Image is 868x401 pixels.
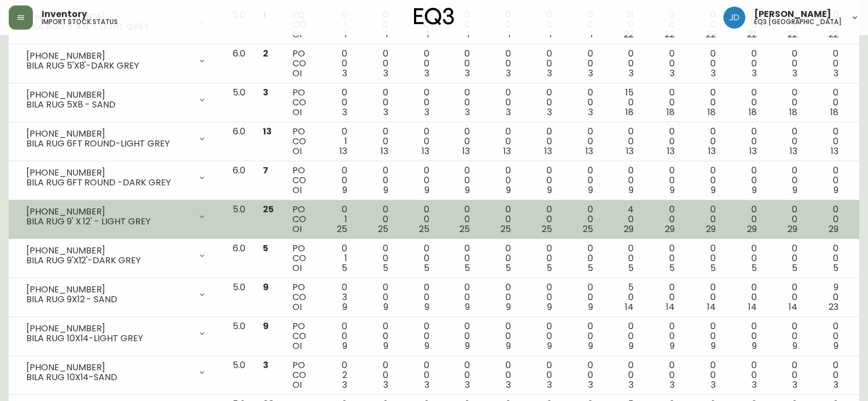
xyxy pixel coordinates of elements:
[224,356,254,395] td: 5.0
[570,244,593,273] div: 0 0
[292,360,306,390] div: PO CO
[528,360,552,390] div: 0 0
[733,244,757,273] div: 0 0
[570,283,593,312] div: 0 0
[588,340,593,352] span: 9
[26,295,191,304] div: BILA RUG 9X12 - SAND
[365,283,388,312] div: 0 0
[26,372,191,382] div: BILA RUG 10X14-SAND
[544,145,552,157] span: 13
[365,205,388,234] div: 0 0
[792,262,797,274] span: 5
[815,49,838,78] div: 0 0
[446,166,470,195] div: 0 0
[629,67,634,80] span: 3
[18,166,215,190] div: [PHONE_NUMBER]BILA RUG 6FT ROUND -DARK GREY
[406,360,429,390] div: 0 0
[292,244,306,273] div: PO CO
[424,106,429,118] span: 3
[424,67,429,80] span: 3
[446,360,470,390] div: 0 0
[815,321,838,351] div: 0 0
[651,88,675,117] div: 0 0
[692,283,716,312] div: 0 0
[626,145,634,157] span: 13
[487,321,511,351] div: 0 0
[611,127,634,156] div: 0 0
[711,184,716,196] span: 9
[342,262,347,274] span: 5
[501,223,511,235] span: 25
[733,205,757,234] div: 0 0
[383,262,388,274] span: 5
[324,283,347,312] div: 0 3
[365,127,388,156] div: 0 0
[787,223,797,235] span: 29
[815,360,838,390] div: 0 0
[528,244,552,273] div: 0 0
[754,10,831,19] span: [PERSON_NAME]
[224,161,254,200] td: 6.0
[503,145,511,157] span: 13
[547,262,552,274] span: 5
[651,244,675,273] div: 0 0
[26,61,191,71] div: BILA RUG 5'X8'-DARK GREY
[692,360,716,390] div: 0 0
[774,205,798,234] div: 0 0
[666,106,675,118] span: 18
[789,301,797,313] span: 14
[651,321,675,351] div: 0 0
[26,334,191,343] div: BILA RUG 10X14-LIGHT GREY
[748,301,757,313] span: 14
[406,49,429,78] div: 0 0
[774,244,798,273] div: 0 0
[26,207,191,217] div: [PHONE_NUMBER]
[324,321,347,351] div: 0 0
[224,317,254,356] td: 5.0
[651,49,675,78] div: 0 0
[383,184,388,196] span: 9
[583,223,593,235] span: 25
[570,88,593,117] div: 0 0
[667,145,675,157] span: 13
[292,49,306,78] div: PO CO
[26,178,191,188] div: BILA RUG 6FT ROUND -DARK GREY
[365,321,388,351] div: 0 0
[292,10,306,39] div: PO CO
[465,106,470,118] span: 3
[570,166,593,195] div: 0 0
[611,360,634,390] div: 0 0
[487,88,511,117] div: 0 0
[292,205,306,234] div: PO CO
[342,340,347,352] span: 9
[263,359,268,371] span: 3
[611,321,634,351] div: 0 0
[749,145,757,157] span: 13
[833,67,838,80] span: 3
[790,145,797,157] span: 13
[570,321,593,351] div: 0 0
[792,67,797,80] span: 3
[692,127,716,156] div: 0 0
[547,184,552,196] span: 9
[465,301,470,313] span: 9
[774,127,798,156] div: 0 0
[774,283,798,312] div: 0 0
[324,244,347,273] div: 0 1
[383,106,388,118] span: 3
[263,47,268,60] span: 2
[588,106,593,118] span: 3
[26,100,191,110] div: BILA RUG 5X8 - SAND
[547,301,552,313] span: 9
[733,360,757,390] div: 0 0
[263,281,269,293] span: 9
[670,340,675,352] span: 9
[292,223,302,235] span: OI
[224,44,254,83] td: 6.0
[547,67,552,80] span: 3
[752,184,757,196] span: 9
[263,86,268,99] span: 3
[528,127,552,156] div: 0 0
[506,67,511,80] span: 3
[528,321,552,351] div: 0 0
